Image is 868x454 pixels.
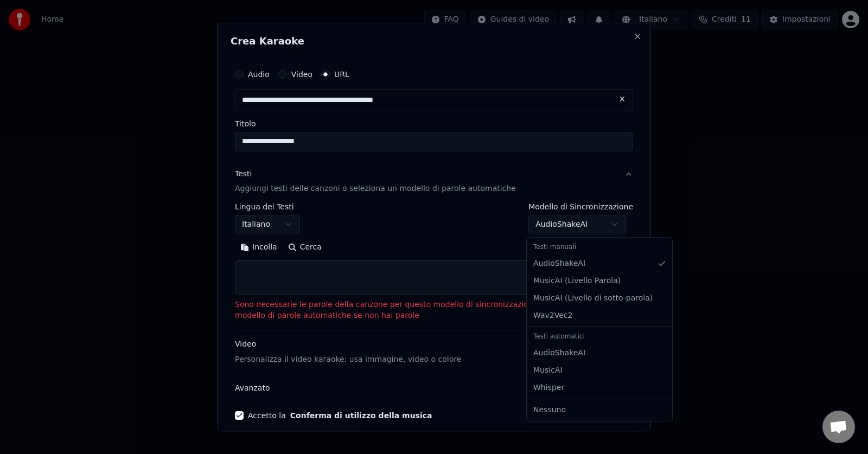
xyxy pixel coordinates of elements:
div: Testi manuali [529,240,670,255]
span: AudioShakeAI [533,348,585,359]
span: Whisper [533,382,564,393]
span: Nessuno [533,405,566,415]
span: MusicAI [533,365,563,376]
span: MusicAI ( Livello di sotto-parola ) [533,293,653,304]
span: MusicAI ( Livello Parola ) [533,276,621,286]
div: Testi automatici [529,329,670,344]
span: AudioShakeAI [533,258,585,269]
span: Wav2Vec2 [533,310,572,321]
